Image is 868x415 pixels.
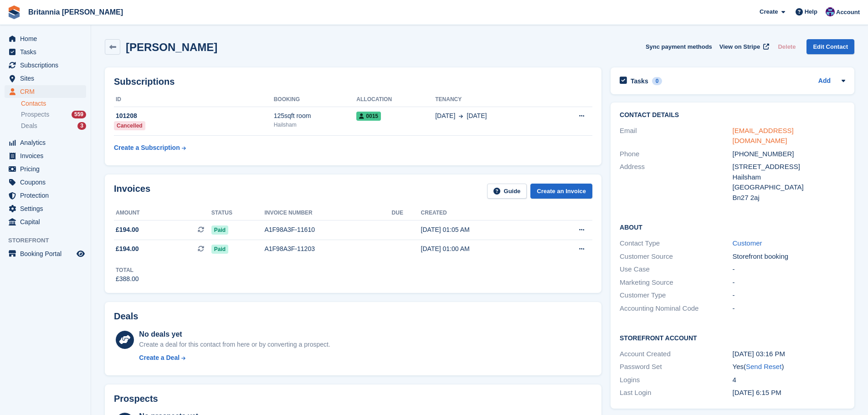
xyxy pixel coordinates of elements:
div: Use Case [620,264,732,275]
div: Customer Source [620,251,732,262]
a: Create a Subscription [114,139,186,156]
div: Logins [620,375,732,385]
span: Prospects [21,110,49,119]
th: Allocation [356,92,435,107]
button: Sync payment methods [646,39,712,54]
th: ID [114,92,274,107]
span: Settings [20,202,75,215]
span: View on Stripe [719,42,760,51]
span: £194.00 [116,225,139,235]
a: menu [5,247,86,260]
span: Protection [20,189,75,202]
div: Email [620,126,732,146]
div: A1F98A3F-11203 [264,244,391,254]
div: Cancelled [114,121,145,130]
span: Subscriptions [20,59,75,72]
div: - [733,277,845,288]
h2: [PERSON_NAME] [126,41,217,53]
h2: Subscriptions [114,77,592,87]
a: Deals 3 [21,121,86,131]
th: Booking [274,92,357,107]
div: Phone [620,149,732,159]
a: Britannia [PERSON_NAME] [25,5,127,20]
th: Status [211,206,265,220]
div: - [733,303,845,314]
a: Send Reset [746,363,781,370]
div: No deals yet [139,329,330,340]
span: CRM [20,85,75,98]
img: Becca Clark [826,7,835,16]
div: Yes [733,362,845,372]
div: Hailsham [733,172,845,183]
span: ( ) [744,363,784,370]
div: 3 [77,122,86,130]
th: Created [421,206,544,220]
span: Tasks [20,46,75,58]
span: Sites [20,72,75,85]
a: menu [5,32,86,45]
a: menu [5,59,86,72]
th: Due [392,206,421,220]
a: View on Stripe [716,39,771,54]
span: 0015 [356,112,381,121]
div: [STREET_ADDRESS] [733,162,845,172]
span: Invoices [20,149,75,162]
div: 4 [733,375,845,385]
a: menu [5,215,86,228]
span: [DATE] [435,111,455,121]
span: Deals [21,122,37,130]
a: Customer [733,239,762,247]
h2: Contact Details [620,112,845,119]
div: Marketing Source [620,277,732,288]
a: Preview store [75,248,86,259]
a: Prospects 559 [21,110,86,119]
span: Create [760,7,778,16]
div: - [733,264,845,275]
h2: Storefront Account [620,333,845,342]
div: Customer Type [620,290,732,301]
div: Create a Subscription [114,143,180,153]
div: Accounting Nominal Code [620,303,732,314]
div: 101208 [114,111,274,121]
div: Total [116,266,139,274]
a: menu [5,72,86,85]
a: menu [5,163,86,175]
a: menu [5,149,86,162]
div: Contact Type [620,238,732,249]
div: Bn27 2aj [733,193,845,203]
span: Home [20,32,75,45]
span: Paid [211,245,228,254]
span: Booking Portal [20,247,75,260]
a: Create an Invoice [530,184,592,199]
div: Address [620,162,732,203]
a: Add [818,76,831,87]
div: [PHONE_NUMBER] [733,149,845,159]
div: Account Created [620,349,732,359]
h2: About [620,222,845,231]
div: A1F98A3F-11610 [264,225,391,235]
span: £194.00 [116,244,139,254]
div: 125sqft room [274,111,357,121]
button: Delete [774,39,799,54]
div: Create a Deal [139,353,180,363]
div: £388.00 [116,274,139,284]
th: Tenancy [435,92,550,107]
span: Analytics [20,136,75,149]
a: Edit Contact [806,39,854,54]
a: Contacts [21,99,86,108]
div: [DATE] 01:05 AM [421,225,544,235]
a: Guide [487,184,527,199]
div: [GEOGRAPHIC_DATA] [733,182,845,193]
div: 559 [72,111,86,118]
a: menu [5,46,86,58]
a: menu [5,202,86,215]
img: stora-icon-8386f47178a22dfd0bd8f6a31ec36ba5ce8667c1dd55bd0f319d3a0aa187defe.svg [7,5,21,19]
time: 2025-09-01 17:15:57 UTC [733,389,781,396]
span: Pricing [20,163,75,175]
div: - [733,290,845,301]
a: menu [5,136,86,149]
span: Account [836,8,860,17]
a: [EMAIL_ADDRESS][DOMAIN_NAME] [733,127,794,145]
div: Hailsham [274,121,357,129]
span: Storefront [8,236,91,245]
